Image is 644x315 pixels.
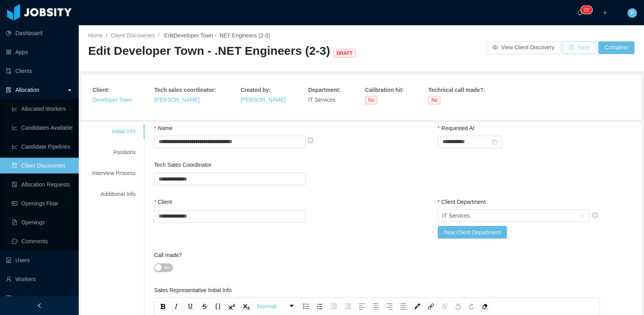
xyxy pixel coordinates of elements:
label: Tech Sales Coordinator [154,162,211,168]
a: icon: file-textOpenings [12,214,72,230]
label: Requested At [438,125,475,131]
label: Call made? [154,252,182,258]
div: rdw-link-control [424,300,452,312]
div: Link [426,302,436,310]
a: icon: pie-chartDashboard [6,25,72,41]
div: Justify [398,302,409,310]
p: 8 [587,6,589,14]
div: rdw-toolbar [154,298,600,315]
div: Right [384,302,395,310]
div: Bold [158,302,168,310]
strong: Tech sales coordinator : [154,87,216,93]
div: Unlink [439,302,450,310]
i: icon: plus [602,10,608,15]
strong: Technical call made? : [428,87,485,93]
div: Initial Info [83,124,145,139]
div: Unordered [301,302,312,310]
div: Indent [328,302,339,310]
a: [PERSON_NAME] [154,97,200,103]
span: / [106,32,107,39]
div: rdw-inline-control [156,300,254,312]
strong: Department : [308,87,341,93]
span: Normal [257,302,276,311]
div: Interview Process [83,166,145,181]
span: P [630,8,634,18]
button: Call made? [154,263,172,272]
i: icon: bell [577,10,583,15]
div: Left [357,302,367,310]
span: No [428,96,440,104]
div: rdw-textalign-control [355,300,410,312]
div: Ordered [315,302,325,310]
a: icon: idcardOpenings Flow [12,196,72,211]
span: / [158,32,159,39]
a: icon: messageComments [12,233,72,249]
input: Name [154,136,306,148]
div: Superscript [226,302,237,310]
button: New Client Department [438,226,507,239]
strong: Calibration hit : [365,87,404,93]
div: Positions [83,145,145,160]
a: Developer Town [93,97,132,103]
a: icon: file-doneAllocation Requests [12,177,72,192]
i: icon: calendar [492,139,498,145]
label: Name [154,125,172,131]
a: icon: line-chartAllocated Workers [12,101,72,117]
div: rdw-list-control [299,300,355,312]
a: icon: robotUsers [6,252,72,268]
div: rdw-history-control [452,300,478,312]
button: icon: eyeView Client Discovery [486,41,561,54]
a: icon: file-searchClient Discoveries [12,158,72,173]
sup: 28 [581,6,592,14]
span: No [365,96,377,104]
span: Client Department [441,199,486,205]
div: rdw-dropdown [255,300,298,312]
span: Edit [163,32,270,39]
div: Redo [466,302,476,310]
a: icon: userWorkers [6,271,72,287]
a: icon: appstoreApps [6,44,72,60]
div: Italic [171,302,182,310]
div: Underline [185,302,196,310]
div: Remove [479,302,490,310]
a: icon: profileTasks [6,290,72,306]
div: Monospace [213,302,223,310]
span: IT Services [308,97,336,103]
label: Sales Representative Initial Info [154,287,231,293]
div: Center [370,302,381,310]
strong: Created by : [241,87,271,93]
p: 2 [584,6,587,14]
a: Block Type [255,301,298,312]
a: Client Discoveries [111,32,155,39]
a: icon: line-chartCandidates Available [12,120,72,136]
a: Home [88,32,103,39]
span: info-circle [592,212,598,218]
button: Complete [598,41,635,54]
div: rdw-block-control [254,300,299,312]
span: Edit Developer Town - .NET Engineers (2-3) [88,44,359,57]
div: Undo [453,302,463,310]
a: icon: auditClients [6,63,72,79]
span: Allocation [15,87,39,93]
span: DRAFT [333,49,356,58]
strong: Client : [93,87,110,93]
a: [PERSON_NAME] [241,97,286,103]
span: info-circle [308,138,313,143]
div: Outdent [342,302,353,310]
a: Developer Town - .NET Engineers (2-3) [174,32,270,39]
div: rdw-color-picker [410,300,424,312]
label: Client [154,199,172,205]
div: Strikethrough [199,302,210,310]
button: icon: saveSave [563,41,596,54]
div: Subscript [241,302,252,310]
div: rdw-remove-control [478,300,492,312]
span: No [164,264,170,272]
i: icon: solution [6,87,11,93]
div: Additional Info [83,187,145,201]
div: IT Services [442,210,470,222]
a: icon: line-chartCandidate Pipelines [12,139,72,155]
